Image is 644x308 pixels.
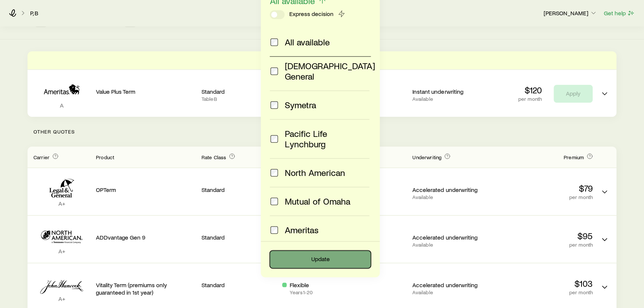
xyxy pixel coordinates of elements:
[603,9,635,17] button: Get help
[96,154,114,160] span: Product
[544,9,597,17] p: [PERSON_NAME]
[96,281,196,296] p: Vitality Term (premiums only guaranteed in 1st year)
[202,186,276,193] p: Standard
[412,194,487,200] p: Available
[96,234,196,241] p: ADDvantage Gen 9
[412,88,487,95] p: Instant underwriting
[28,51,616,117] div: Term quotes
[202,234,276,241] p: Standard
[518,85,542,95] p: $120
[412,154,441,160] span: Underwriting
[33,247,90,255] p: A+
[493,289,593,295] p: per month
[33,295,90,302] p: A+
[202,281,276,289] p: Standard
[493,194,593,200] p: per month
[412,281,487,289] p: Accelerated underwriting
[202,154,226,160] span: Rate Class
[543,9,598,18] button: [PERSON_NAME]
[493,183,593,193] p: $79
[96,88,196,95] p: Value Plus Term
[493,231,593,241] p: $95
[412,242,487,248] p: Available
[28,117,616,147] p: Other Quotes
[96,186,196,193] p: OPTerm
[30,10,39,17] a: P, B
[33,200,90,207] p: A+
[202,96,276,102] p: Table B
[412,289,487,295] p: Available
[518,96,542,102] p: per month
[493,242,593,248] p: per month
[33,154,49,160] span: Carrier
[564,154,584,160] span: Premium
[554,85,593,103] button: Apply
[202,88,276,95] p: Standard
[33,102,90,109] p: A
[493,278,593,289] p: $103
[412,96,487,102] p: Available
[412,186,487,193] p: Accelerated underwriting
[290,289,313,295] p: Years 1 - 20
[290,281,313,289] p: Flexible
[412,234,487,241] p: Accelerated underwriting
